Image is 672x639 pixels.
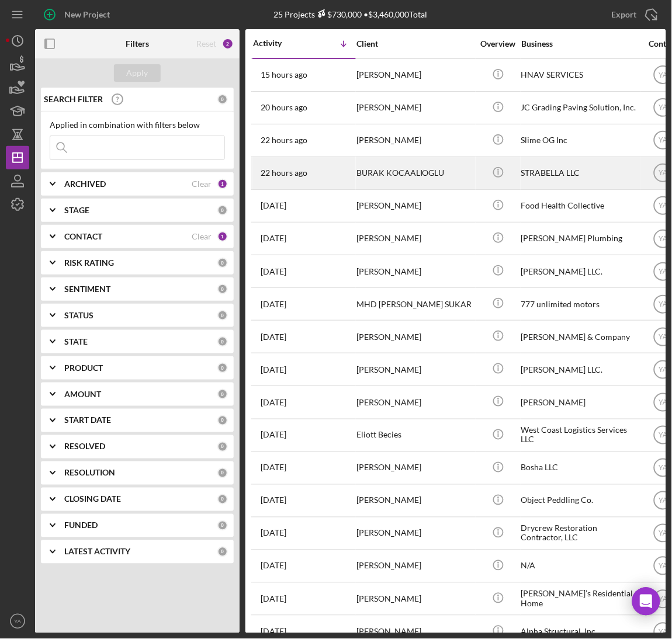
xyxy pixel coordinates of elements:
div: 1 [217,231,228,242]
div: Applied in combination with filters below [50,120,225,130]
div: BURAK KOCAALIOGLU [356,158,473,189]
div: Food Health Collective [521,190,638,221]
text: YA [659,432,667,440]
div: 25 Projects • $3,460,000 Total [274,9,428,19]
div: Business [521,39,638,48]
b: STATE [64,337,88,346]
div: Drycrew Restoration Contractor, LLC [521,518,638,549]
div: 0 [217,258,228,268]
time: 2025-09-08 21:24 [261,168,307,178]
button: New Project [35,3,122,26]
text: YA [659,268,667,276]
div: Clear [192,232,212,241]
div: Bosha LLC [521,453,638,484]
time: 2025-09-09 04:24 [261,70,307,79]
b: RISK RATING [64,258,114,268]
text: YA [659,202,667,210]
div: Eliott Becies [356,420,473,451]
text: YA [659,530,667,538]
div: Open Intercom Messenger [632,588,660,616]
time: 2025-09-08 16:31 [261,201,286,210]
div: Client [356,39,473,48]
text: YA [659,595,667,603]
div: 0 [217,547,228,557]
div: [PERSON_NAME] [356,125,473,156]
time: 2025-08-27 13:08 [261,627,286,637]
div: $730,000 [316,9,362,19]
b: FUNDED [64,521,98,530]
div: 0 [217,468,228,478]
div: 2 [222,38,234,50]
b: Filters [126,39,149,48]
div: Reset [196,39,216,48]
time: 2025-09-07 02:16 [261,267,286,276]
div: 0 [217,205,228,216]
b: PRODUCT [64,363,103,373]
div: Clear [192,179,212,189]
time: 2025-09-08 21:24 [261,136,307,145]
div: Export [612,3,637,26]
button: YA [6,610,29,633]
div: [PERSON_NAME] [356,321,473,352]
div: 0 [217,94,228,105]
div: [PERSON_NAME] [356,190,473,221]
b: SEARCH FILTER [44,95,103,104]
text: YA [659,235,667,243]
div: Apply [127,64,148,82]
div: 0 [217,494,228,505]
div: 0 [217,336,228,347]
text: YA [659,137,667,145]
time: 2025-09-08 23:16 [261,103,307,112]
div: [PERSON_NAME] & Company [521,321,638,352]
text: YA [659,333,667,341]
div: MHD [PERSON_NAME] SUKAR [356,289,473,319]
div: [PERSON_NAME] [356,584,473,614]
time: 2025-09-01 19:44 [261,430,286,440]
div: [PERSON_NAME]’s Residential Home [521,584,638,614]
text: YA [659,300,667,308]
button: Apply [114,64,161,82]
div: STRABELLA LLC [521,158,638,189]
time: 2025-08-29 21:41 [261,529,286,538]
div: JC Grading Paving Solution, Inc. [521,92,638,123]
text: YA [659,366,667,374]
b: AMOUNT [64,390,101,399]
div: [PERSON_NAME] [356,92,473,123]
div: [PERSON_NAME] [356,551,473,582]
div: 0 [217,284,228,294]
div: Object Peddling Co. [521,485,638,516]
b: STATUS [64,311,93,320]
text: YA [659,169,667,178]
b: ARCHIVED [64,179,106,189]
div: New Project [64,3,110,26]
time: 2025-09-05 18:38 [261,365,286,374]
time: 2025-08-29 21:35 [261,561,286,571]
b: LATEST ACTIVITY [64,547,130,557]
div: Activity [253,39,304,48]
div: 0 [217,520,228,531]
time: 2025-09-01 03:10 [261,463,286,473]
div: [PERSON_NAME] [356,518,473,549]
b: START DATE [64,416,111,425]
text: YA [14,619,22,625]
div: [PERSON_NAME] [356,60,473,91]
text: YA [659,464,667,473]
text: YA [659,562,667,571]
div: 777 unlimited motors [521,289,638,319]
div: 0 [217,389,228,400]
time: 2025-09-05 18:50 [261,332,286,342]
b: SENTIMENT [64,284,110,294]
b: CONTACT [64,232,102,241]
div: [PERSON_NAME] [356,256,473,287]
text: YA [659,628,667,636]
b: RESOLVED [64,442,105,452]
div: N/A [521,551,638,582]
div: [PERSON_NAME] [521,387,638,418]
div: [PERSON_NAME] LLC. [521,256,638,287]
b: RESOLUTION [64,468,115,478]
div: 1 [217,179,228,189]
text: YA [659,399,667,407]
div: 0 [217,363,228,373]
b: CLOSING DATE [64,495,121,504]
text: YA [659,71,667,79]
